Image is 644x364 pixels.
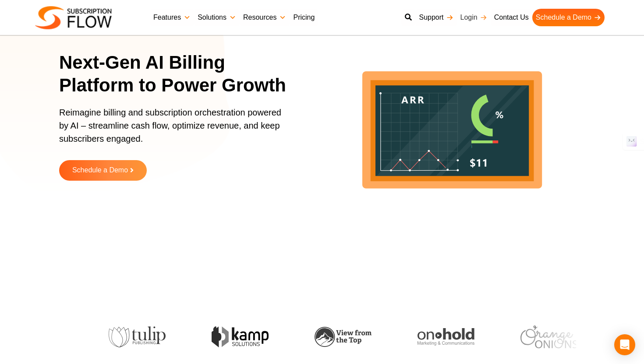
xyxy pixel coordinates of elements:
p: Reimagine billing and subscription orchestration powered by AI – streamline cash flow, optimize r... [59,106,287,154]
img: Subscriptionflow [35,6,112,29]
a: Pricing [290,9,318,26]
a: Features [150,9,194,26]
a: Solutions [194,9,240,26]
a: Schedule a Demo [532,9,605,26]
span: Schedule a Demo [72,167,128,174]
a: Schedule a Demo [59,160,147,181]
a: Resources [240,9,290,26]
a: Login [457,9,491,26]
h1: Next-Gen AI Billing Platform to Power Growth [59,51,298,97]
img: tulip-publishing [107,326,164,347]
a: Contact Us [491,9,532,26]
img: view-from-the-top [313,327,370,347]
div: Open Intercom Messenger [614,334,635,355]
a: Support [415,9,456,26]
img: kamp-solution [210,326,267,347]
img: onhold-marketing [417,328,474,346]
